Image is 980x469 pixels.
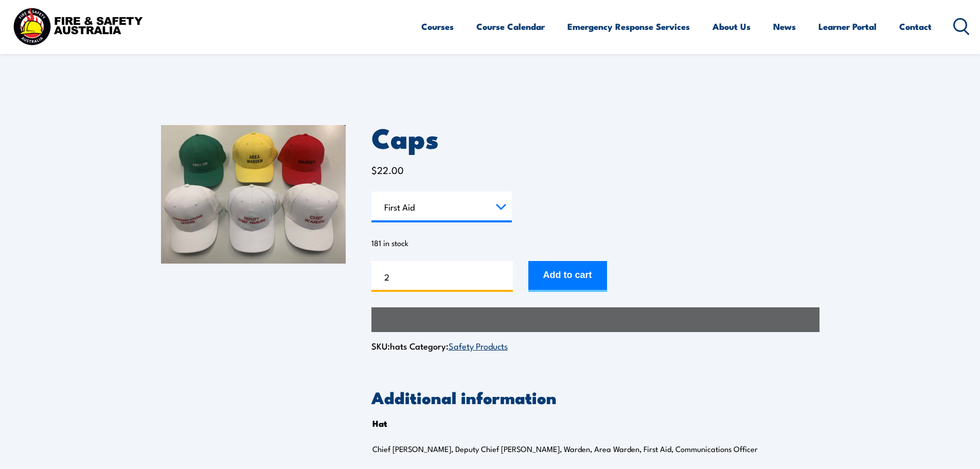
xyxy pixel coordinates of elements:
span: SKU: [371,339,407,352]
a: Contact [899,13,932,40]
bdi: 22.00 [371,163,404,177]
p: Chief [PERSON_NAME], Deputy Chief [PERSON_NAME], Warden, Area Warden, First Aid, Communications O... [372,444,783,454]
img: caps-scaled-1.jpg [161,125,346,264]
a: Courses [421,13,454,40]
a: Learner Portal [818,13,877,40]
h1: Caps [371,125,819,149]
a: News [773,13,796,40]
a: Safety Products [449,339,508,352]
h2: Additional information [371,390,819,404]
button: Add to cart [528,261,607,292]
input: Product quantity [371,261,513,292]
span: $ [371,163,377,177]
span: hats [390,339,407,352]
a: Course Calendar [476,13,545,40]
p: 181 in stock [371,238,819,248]
th: Hat [372,415,387,431]
span: Category: [409,339,508,352]
a: Emergency Response Services [567,13,690,40]
a: About Us [712,13,751,40]
iframe: Secure express checkout frame [369,305,822,334]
